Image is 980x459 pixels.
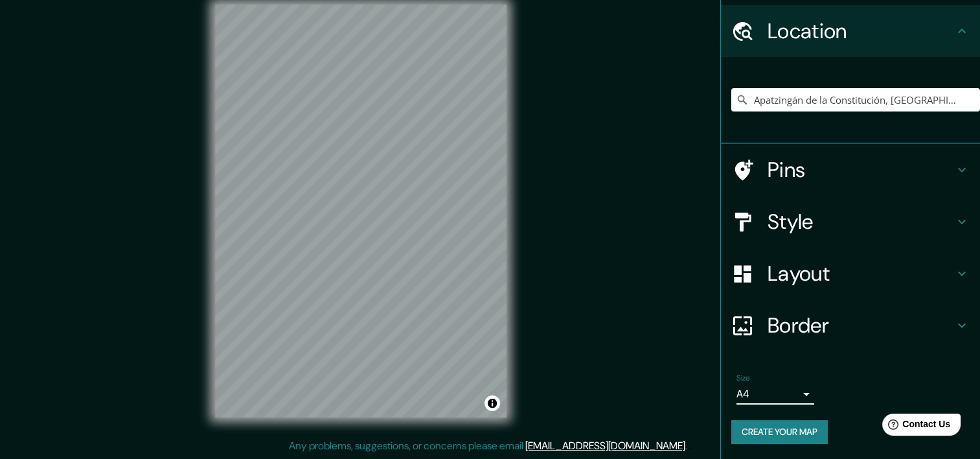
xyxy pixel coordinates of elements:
canvas: Map [215,5,507,418]
h4: Pins [768,157,954,183]
h4: Style [768,209,954,235]
h4: Layout [768,261,954,287]
h4: Border [768,312,954,338]
div: Style [721,196,980,248]
div: A4 [736,384,814,405]
button: Toggle attribution [484,395,500,411]
label: Size [736,373,750,384]
div: Location [721,5,980,57]
div: Border [721,300,980,351]
iframe: Help widget launcher [865,408,966,445]
div: . [689,438,692,454]
button: Create your map [731,420,828,444]
a: [EMAIL_ADDRESS][DOMAIN_NAME] [525,439,685,453]
div: Layout [721,248,980,300]
div: . [687,438,689,454]
h4: Location [768,18,954,44]
div: Pins [721,144,980,196]
p: Any problems, suggestions, or concerns please email . [289,438,687,454]
input: Pick your city or area [731,88,980,112]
